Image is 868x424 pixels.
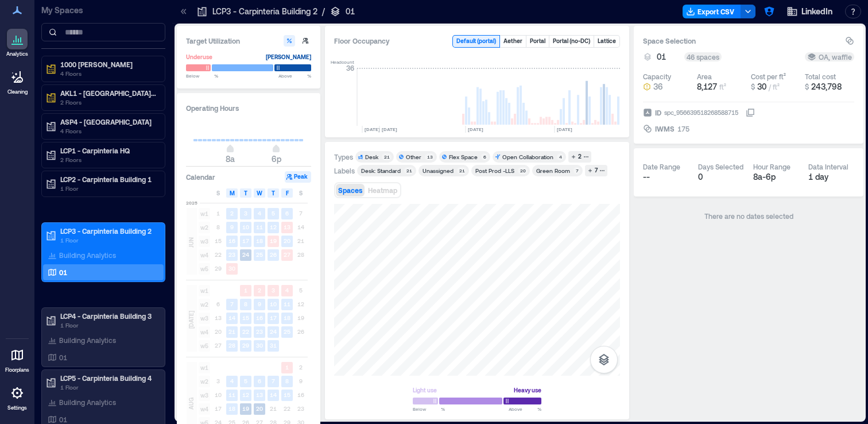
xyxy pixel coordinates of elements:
[270,300,277,307] text: 10
[199,376,210,387] span: w2
[284,237,290,244] text: 20
[256,391,263,398] text: 13
[361,167,401,175] div: Desk: Standard
[242,314,249,321] text: 15
[256,223,263,230] text: 11
[270,314,277,321] text: 17
[285,377,289,384] text: 8
[228,237,235,244] text: 16
[41,5,165,16] p: My Spaces
[226,154,235,164] span: 8a
[404,167,414,174] div: 21
[425,153,435,160] div: 13
[199,299,210,310] span: w2
[257,188,262,198] span: W
[663,107,739,118] div: spc_956639518268588715
[423,167,454,175] div: Unassigned
[244,188,247,198] span: T
[457,167,467,174] div: 21
[365,126,380,132] text: [DATE]
[60,126,157,136] p: 4 Floors
[365,153,378,161] div: Desk
[655,107,661,118] span: ID
[256,342,263,349] text: 30
[500,36,526,47] button: Aether
[256,314,263,321] text: 16
[60,311,157,321] p: LCP4 - Carpinteria Building 3
[413,406,445,413] span: Below %
[286,188,289,198] span: F
[230,300,234,307] text: 7
[382,153,392,160] div: 21
[230,188,235,198] span: M
[334,166,355,175] div: Labels
[187,398,196,410] span: AUG
[285,171,311,183] button: Peak
[228,391,235,398] text: 11
[60,146,157,155] p: LCP1 - Carpinteria HQ
[270,328,277,335] text: 24
[187,311,196,329] span: [DATE]
[270,237,277,244] text: 19
[568,151,591,163] button: 2
[757,82,766,91] span: 30
[258,377,261,384] text: 6
[338,186,362,194] span: Spaces
[244,377,247,384] text: 5
[256,237,263,244] text: 18
[59,398,116,407] p: Building Analytics
[60,321,157,330] p: 1 Floor
[244,287,247,294] text: 1
[698,171,744,183] div: 0
[704,212,793,220] span: There are no dates selected
[7,88,28,95] p: Cleaning
[751,72,786,81] div: Cost per ft²
[60,236,157,245] p: 1 Floor
[643,81,692,92] button: 36
[549,36,594,47] button: Portal (no-DC)
[272,154,281,164] span: 6p
[244,300,247,307] text: 8
[6,51,28,57] p: Analytics
[653,81,663,92] span: 36
[230,377,234,384] text: 4
[199,340,210,352] span: w5
[186,35,311,47] h3: Target Utilization
[59,353,67,362] p: 01
[746,108,755,117] button: IDspc_956639518268588715
[228,342,235,349] text: 28
[284,223,290,230] text: 13
[60,175,157,184] p: LCP2 - Carpinteria Building 1
[751,83,755,91] span: $
[258,287,261,294] text: 2
[59,250,116,260] p: Building Analytics
[518,167,528,174] div: 20
[805,83,809,91] span: $
[514,384,541,396] div: Heavy use
[59,415,67,424] p: 01
[256,251,263,258] text: 25
[368,186,397,194] span: Heatmap
[199,222,210,233] span: w2
[187,237,196,248] span: JUN
[811,82,842,91] span: 243,798
[270,251,277,258] text: 26
[285,210,289,217] text: 6
[285,364,289,371] text: 1
[199,236,210,247] span: w3
[643,35,845,47] h3: Space Selection
[270,342,277,349] text: 31
[60,373,157,383] p: LCP5 - Carpinteria Building 4
[60,88,157,98] p: AKL1 - [GEOGRAPHIC_DATA] (CEO Suites)
[230,210,234,217] text: 2
[60,117,157,126] p: ASP4 - [GEOGRAPHIC_DATA]
[242,405,249,412] text: 19
[199,313,210,324] span: w3
[475,167,514,175] div: Post Prod -LLS
[216,188,220,198] span: S
[186,199,197,206] span: 2025
[228,328,235,335] text: 21
[272,188,275,198] span: T
[657,51,666,63] span: 01
[7,404,27,411] p: Settings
